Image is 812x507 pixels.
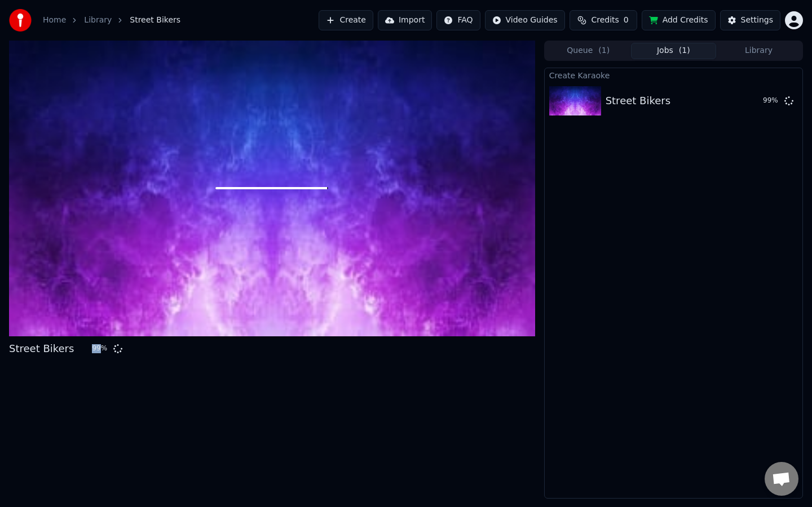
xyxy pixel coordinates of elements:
a: Home [43,15,66,26]
a: Library [84,15,112,26]
div: Create Karaoke [545,68,802,82]
div: 99 % [92,344,109,353]
button: FAQ [436,10,480,30]
span: Street Bikers [130,15,180,26]
div: Street Bikers [9,341,74,357]
div: Settings [741,15,773,26]
div: 99 % [763,96,780,105]
div: Street Bikers [606,93,670,109]
div: Open chat [765,462,798,496]
button: Create [319,10,373,30]
img: youka [9,9,32,32]
span: ( 1 ) [598,45,610,56]
button: Video Guides [485,10,565,30]
button: Import [378,10,432,30]
button: Add Credits [642,10,716,30]
button: Queue [546,43,631,59]
button: Jobs [631,43,716,59]
nav: breadcrumb [43,15,180,26]
span: Credits [591,15,619,26]
span: 0 [624,15,629,26]
button: Settings [720,10,780,30]
button: Credits0 [570,10,637,30]
span: ( 1 ) [679,45,690,56]
button: Library [716,43,801,59]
